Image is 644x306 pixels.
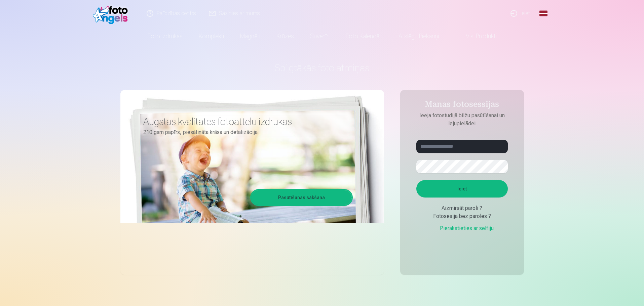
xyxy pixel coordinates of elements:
[143,128,348,137] p: 210 gsm papīrs, piesātināta krāsa un detalizācija
[338,27,390,46] a: Foto kalendāri
[430,224,494,232] a: Pierakstieties ar selfiju
[410,112,515,128] p: Ieeja fotostudijā bilžu pasūtīšanai un lejupielādei
[93,3,131,24] img: /fa1
[416,212,508,220] div: Fotosesija bez paroles ?
[447,27,505,46] a: Visi produkti
[416,180,508,198] button: Ieiet
[302,27,338,46] a: Suvenīri
[232,27,268,46] a: Magnēti
[251,190,352,205] a: Pasūtīšanas sākšana
[416,204,508,212] div: Aizmirsāt paroli ?
[143,116,348,128] h3: Augstas kvalitātes fotoattēlu izdrukas
[120,62,524,74] h1: Spilgtākās foto atmiņas
[191,27,232,46] a: Komplekti
[140,27,191,46] a: Foto izdrukas
[410,99,515,112] h4: Manas fotosessijas
[268,27,302,46] a: Krūzes
[390,27,447,46] a: Atslēgu piekariņi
